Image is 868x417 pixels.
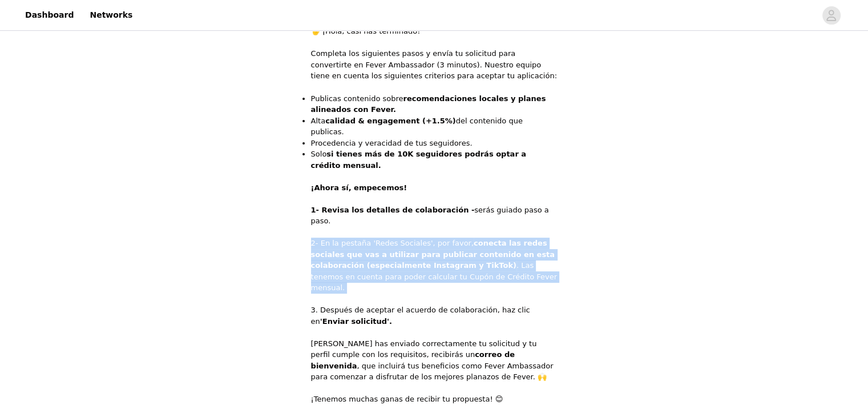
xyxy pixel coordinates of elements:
p: [PERSON_NAME] has enviado correctamente tu solicitud y tu perfil cumple con los requisitos, recib... [311,338,558,383]
li: Alta del contenido que publicas. [311,115,558,138]
strong: conecta las redes sociales que vas a utilizar para publicar contenido en esta colaboración (espec... [311,239,555,270]
p: ¡Tenemos muchas ganas de recibir tu propuesta! 😊 [311,394,558,405]
li: Publicas contenido sobre [311,93,558,115]
p: Completa los siguientes pasos y envía tu solicitud para convertirte en Fever Ambassador (3 minuto... [311,48,558,82]
a: Networks [83,2,139,28]
p: serás guiado paso a paso. [311,205,558,227]
strong: 'Enviar solicitud'. [320,317,392,326]
strong: recomendaciones locales y planes alineados con Fever. [311,94,546,114]
strong: calidad & engagement (+1.5%) [325,117,456,125]
li: Procedencia y veracidad de tus seguidores. [311,138,558,149]
p: 🖐️ ¡Hola, casi has terminado! [311,26,558,37]
div: avatar [826,6,837,25]
li: Solo [311,149,558,171]
strong: ¡Ahora sí, empecemos! [311,183,407,192]
a: Dashboard [18,2,80,28]
strong: 1- Revisa los detalles de colaboración - [311,206,475,214]
p: 3. Después de aceptar el acuerdo de colaboración, haz clic en [311,304,558,327]
strong: si tienes más de 10K seguidores podrás optar a crédito mensual. [311,150,526,170]
p: 2- En la pestaña 'Redes Sociales', por favor, . Las tenemos en cuenta para poder calcular tu Cupó... [311,238,558,294]
strong: correo de bienvenida [311,350,515,370]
